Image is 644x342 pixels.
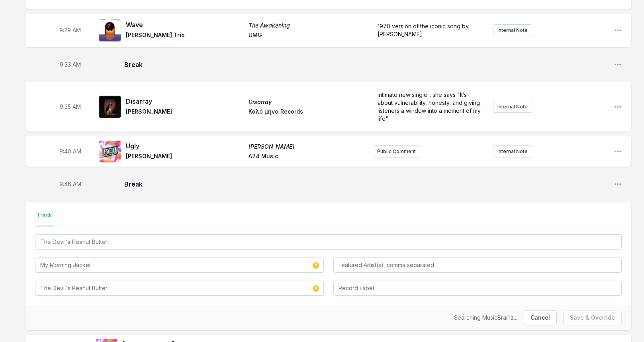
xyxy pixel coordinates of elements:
[493,145,532,157] button: Internal Note
[35,281,324,296] input: Album Title
[60,61,81,69] span: Timestamp
[378,23,470,37] span: 1970 version of the iconic song by [PERSON_NAME]
[59,147,81,155] span: Timestamp
[333,281,622,296] input: Record Label
[99,140,121,163] img: Mark William Lewis
[126,31,244,41] span: [PERSON_NAME] Trio
[614,147,622,155] button: Open playlist item options
[99,96,121,118] img: Disarray
[35,257,324,273] input: Artist
[454,314,517,322] p: Searching MusicBrainz...
[249,31,366,41] span: UMG
[124,179,607,189] span: Break
[614,103,622,111] button: Open playlist item options
[614,26,622,34] button: Open playlist item options
[126,108,244,117] span: [PERSON_NAME]
[124,60,607,69] span: Break
[563,310,622,325] button: Save & Override
[249,98,366,106] span: Disarray
[378,91,482,122] span: intimate new single... she says "It’s about vulnerability, honesty, and giving listeners a window...
[126,152,244,162] span: [PERSON_NAME]
[524,310,557,325] button: Cancel
[126,141,244,151] span: Ugly
[333,257,622,273] input: Featured Artist(s), comma separated
[59,180,81,188] span: Timestamp
[373,145,420,157] button: Public Comment
[493,24,532,36] button: Internal Note
[249,108,366,117] span: Καλό μήνα Records
[614,180,622,188] button: Open playlist item options
[249,143,366,151] span: [PERSON_NAME]
[59,26,81,34] span: Timestamp
[249,152,366,162] span: A24 Music
[99,19,121,41] img: The Awakening
[614,61,622,69] button: Open playlist item options
[249,22,366,29] span: The Awakening
[126,96,244,106] span: Disarray
[60,103,81,111] span: Timestamp
[35,211,54,226] button: Track
[126,20,244,29] span: Wave
[35,234,622,250] input: Track Title
[493,101,532,113] button: Internal Note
